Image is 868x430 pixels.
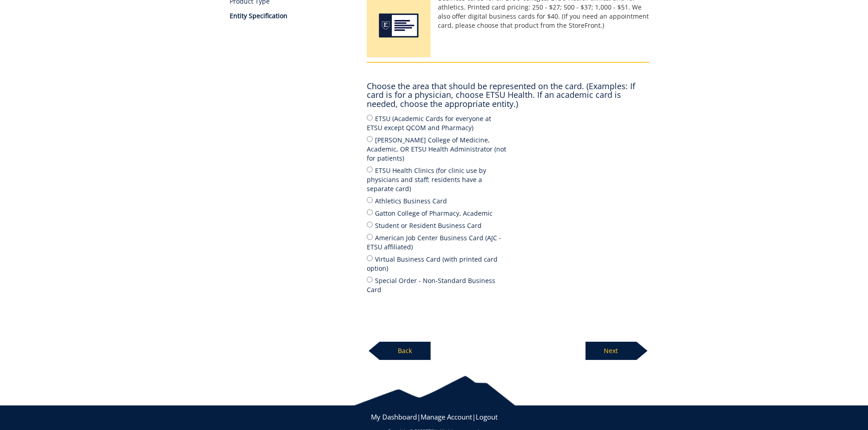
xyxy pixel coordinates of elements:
label: Virtual Business Card (with printed card option) [367,254,508,273]
input: Virtual Business Card (with printed card option) [367,255,373,261]
input: Special Order - Non-Standard Business Card [367,277,373,283]
label: Special Order - Non-Standard Business Card [367,275,508,294]
input: ETSU (Academic Cards for everyone at ETSU except QCOM and Pharmacy) [367,115,373,121]
p: Entity Specification [230,11,353,20]
p: Back [380,342,431,360]
input: [PERSON_NAME] College of Medicine, Academic, OR ETSU Health Administrator (not for patients) [367,136,373,142]
label: Student or Resident Business Card [367,220,508,230]
input: Gatton College of Pharmacy, Academic [367,209,373,215]
a: Logout [476,412,498,421]
input: ETSU Health Clinics (for clinic use by physicians and staff; residents have a separate card) [367,167,373,172]
p: Next [586,342,637,360]
input: Athletics Business Card [367,197,373,203]
label: ETSU (Academic Cards for everyone at ETSU except QCOM and Pharmacy) [367,113,508,132]
input: Student or Resident Business Card [367,222,373,228]
label: American Job Center Business Card (AJC - ETSU affiliated) [367,233,508,252]
a: Manage Account [421,412,472,421]
h4: Choose the area that should be represented on the card. (Examples: If card is for a physician, ch... [367,82,649,109]
label: ETSU Health Clinics (for clinic use by physicians and staff; residents have a separate card) [367,165,508,193]
a: My Dashboard [371,412,417,421]
label: Gatton College of Pharmacy, Academic [367,208,508,218]
label: Athletics Business Card [367,196,508,206]
input: American Job Center Business Card (AJC - ETSU affiliated) [367,234,373,240]
label: [PERSON_NAME] College of Medicine, Academic, OR ETSU Health Administrator (not for patients) [367,135,508,163]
